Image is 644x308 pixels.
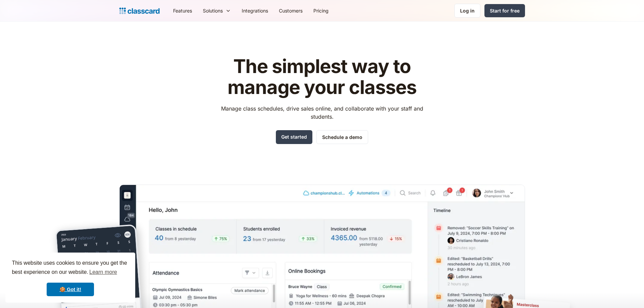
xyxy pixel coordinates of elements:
a: Log in [454,4,480,18]
span: This website uses cookies to ensure you get the best experience on our website. [12,259,129,277]
p: Manage class schedules, drive sales online, and collaborate with your staff and students. [215,104,429,121]
a: home [119,6,160,16]
a: learn more about cookies [88,267,118,277]
a: Pricing [308,3,334,18]
a: Schedule a demo [316,130,368,144]
div: Log in [460,7,475,14]
div: Solutions [203,7,223,14]
a: Integrations [236,3,273,18]
div: Solutions [197,3,236,18]
a: Start for free [484,4,525,17]
h1: The simplest way to manage your classes [215,56,429,98]
div: cookieconsent [5,253,135,303]
a: dismiss cookie message [47,283,94,296]
a: Get started [276,130,312,144]
div: Start for free [490,7,520,14]
a: Features [168,3,197,18]
a: Customers [273,3,308,18]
